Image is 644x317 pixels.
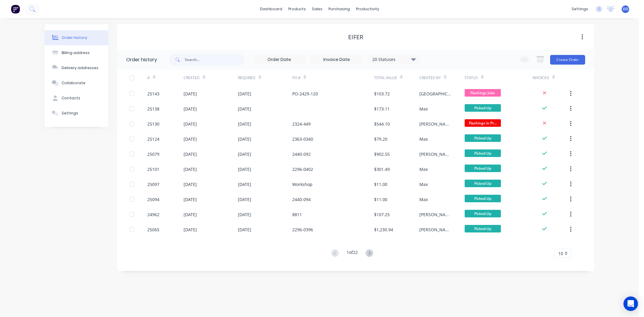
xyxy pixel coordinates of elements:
button: Contacts [45,91,108,106]
div: [PERSON_NAME] [419,211,453,218]
div: 25097 [147,181,159,187]
div: [DATE] [238,106,251,112]
div: Status [465,75,478,81]
button: Settings [45,106,108,121]
div: Billing address [62,50,90,56]
div: 25101 [147,166,159,172]
div: EIFER [348,34,363,41]
div: [GEOGRAPHIC_DATA] [419,91,453,97]
div: Settings [62,110,78,116]
span: Picked Up [465,195,501,202]
div: [PERSON_NAME] [419,121,453,127]
div: PO-2429-120 [292,91,318,97]
div: 2363-0340 [292,136,313,142]
div: 25124 [147,136,159,142]
div: [PERSON_NAME] [419,226,453,233]
div: Delivery addresses [62,65,98,71]
div: Invoiced [533,69,569,86]
span: Picked Up [465,134,501,142]
div: Open Intercom Messenger [623,296,638,311]
div: Created By [419,69,465,86]
div: [DATE] [238,136,251,142]
div: 1 of 22 [347,249,358,258]
div: Max [419,136,428,142]
div: [DATE] [238,211,251,218]
div: 25130 [147,121,159,127]
span: DO [623,6,628,12]
div: Max [419,181,428,187]
div: $79.20 [374,136,387,142]
span: Flashings in Pr... [465,119,501,127]
div: Max [419,106,428,112]
input: Order Date [254,55,305,64]
button: Delivery addresses [45,60,108,75]
div: [DATE] [238,226,251,233]
div: [PERSON_NAME] [419,151,453,157]
span: Picked Up [465,180,501,187]
div: 25094 [147,196,159,203]
input: Invoice Date [311,55,362,64]
span: Picked Up [465,210,501,217]
div: 2324-449 [292,121,311,127]
div: $544.10 [374,121,390,127]
div: [DATE] [184,166,197,172]
button: Order history [45,30,108,45]
a: dashboard [257,5,285,14]
div: # [147,75,150,81]
div: [DATE] [184,181,197,187]
div: 2296-0402 [292,166,313,172]
span: Picked Up [465,225,501,232]
div: 8811 [292,211,302,218]
div: Workshop [292,181,312,187]
div: [DATE] [184,136,197,142]
div: PO # [292,69,374,86]
span: 10 [558,250,563,257]
div: $103.72 [374,91,390,97]
div: [DATE] [238,91,251,97]
div: [DATE] [238,151,251,157]
div: [DATE] [184,226,197,233]
div: 25079 [147,151,159,157]
div: products [285,5,309,14]
div: [DATE] [238,166,251,172]
div: 25065 [147,226,159,233]
button: Billing address [45,45,108,60]
div: Invoiced [533,75,549,81]
div: [DATE] [184,91,197,97]
button: Collaborate [45,75,108,91]
div: $902.55 [374,151,390,157]
div: Max [419,166,428,172]
span: Picked Up [465,104,501,112]
div: $11.00 [374,196,387,203]
div: Created By [419,75,441,81]
div: 20 Statuses [369,56,419,63]
div: sales [309,5,325,14]
div: $107.25 [374,211,390,218]
div: Order history [62,35,87,40]
div: Status [465,69,533,86]
div: # [147,69,184,86]
img: Factory [11,5,20,14]
div: 25138 [147,106,159,112]
div: 2440-094 [292,196,311,203]
input: Search... [185,54,245,66]
div: Required [238,75,255,81]
div: Max [419,196,428,203]
div: [DATE] [238,121,251,127]
div: Created [184,69,238,86]
div: $301.49 [374,166,390,172]
div: [DATE] [238,181,251,187]
div: [DATE] [184,151,197,157]
div: Collaborate [62,80,85,86]
div: Required [238,69,292,86]
div: settings [569,5,591,14]
span: Picked Up [465,149,501,157]
div: [DATE] [238,196,251,203]
div: productivity [353,5,382,14]
div: 2440-092 [292,151,311,157]
span: Flashings Jobs [465,89,501,97]
div: Created [184,75,200,81]
div: $11.00 [374,181,387,187]
div: Total Value [374,69,419,86]
div: [DATE] [184,196,197,203]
